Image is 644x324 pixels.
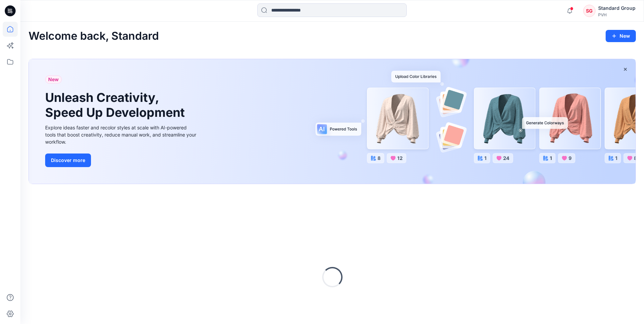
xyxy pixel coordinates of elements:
h1: Unleash Creativity, Speed Up Development [45,90,188,120]
div: PVH [598,12,636,17]
div: Standard Group [598,4,636,12]
span: New [48,75,59,84]
h2: Welcome back, Standard [29,30,159,42]
button: Discover more [45,154,91,167]
a: Discover more [45,154,198,167]
button: New [606,30,636,42]
div: Explore ideas faster and recolor styles at scale with AI-powered tools that boost creativity, red... [45,124,198,145]
div: SG [583,5,595,17]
